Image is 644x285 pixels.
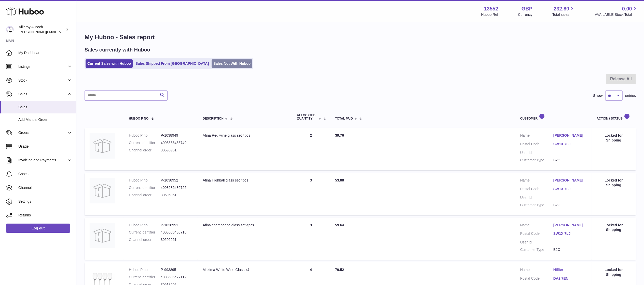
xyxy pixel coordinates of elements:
dt: User Id [520,195,553,200]
a: 232.80 Total sales [552,5,575,17]
span: My Dashboard [18,50,72,55]
dd: B2C [553,247,586,252]
dt: Channel order [129,148,161,153]
span: Total paid [335,117,353,120]
span: Listings [18,64,67,69]
dt: Name [520,133,553,139]
dt: Huboo P no [129,133,161,138]
img: no-photo.jpg [90,223,115,248]
span: 232.80 [554,5,569,12]
a: DA2 7EN [553,276,586,281]
dd: P-1038949 [161,133,193,138]
span: 59.64 [335,223,344,227]
dt: Huboo P no [129,267,161,272]
span: 0.00 [622,5,632,12]
img: trombetta.geri@villeroy-boch.com [6,26,14,33]
dt: Postal Code [520,142,553,148]
div: Maxima White Wine Glass x4 [203,267,287,272]
span: ALLOCATED Quantity [297,114,317,120]
div: Currency [518,12,533,17]
span: Description [203,117,224,120]
dt: Customer Type [520,203,553,208]
a: SW1X 7LJ [553,142,586,147]
div: Locked for Shipping [597,223,631,232]
h2: Sales currently with Huboo [85,46,150,53]
a: SW1X 7LJ [553,187,586,191]
span: Settings [18,199,72,204]
span: Cases [18,172,72,176]
span: Sales [18,92,67,97]
a: Hillier [553,267,586,272]
img: no-photo.jpg [90,178,115,203]
span: Usage [18,144,72,149]
img: no-photo.jpg [90,133,115,159]
dt: Current identifier [129,140,161,145]
dd: 30596961 [161,148,193,153]
dd: B2C [553,158,586,163]
dt: Huboo P no [129,178,161,183]
span: Returns [18,213,72,218]
span: Total sales [552,12,575,17]
dt: Name [520,178,553,184]
dd: P-1038951 [161,223,193,228]
span: Add Manual Order [18,117,72,122]
a: Sales Not With Huboo [212,59,252,68]
dt: Current identifier [129,185,161,190]
dt: Postal Code [520,187,553,193]
span: 39.76 [335,133,344,137]
td: 2 [292,128,330,170]
dd: 4003686436718 [161,230,193,235]
span: Sales [18,105,72,110]
span: AVAILABLE Stock Total [595,12,638,17]
a: [PERSON_NAME] [553,223,586,228]
td: 3 [292,173,330,215]
dt: Customer Type [520,158,553,163]
dd: P-1038952 [161,178,193,183]
span: Channels [18,185,72,190]
dt: Name [520,267,553,274]
strong: GBP [522,5,532,12]
div: Action / Status [597,113,631,120]
dt: Postal Code [520,276,553,282]
dt: Customer Type [520,247,553,252]
dt: Huboo P no [129,223,161,228]
dd: 30596961 [161,193,193,198]
a: Current Sales with Huboo [86,59,133,68]
a: [PERSON_NAME] [553,133,586,138]
dt: Postal Code [520,231,553,237]
div: Afina Highball glass set 4pcs [203,178,287,183]
span: Stock [18,78,67,83]
span: entries [625,93,636,98]
div: Locked for Shipping [597,267,631,277]
dd: 30596961 [161,237,193,242]
dd: 4003686427112 [161,275,193,280]
span: Orders [18,130,67,135]
dd: B2C [553,203,586,208]
div: Huboo Ref [481,12,498,17]
div: Locked for Shipping [597,133,631,143]
a: 0.00 AVAILABLE Stock Total [595,5,638,17]
dd: P-993895 [161,267,193,272]
a: Log out [6,224,70,233]
div: Locked for Shipping [597,178,631,188]
dt: Current identifier [129,275,161,280]
dt: Channel order [129,193,161,198]
span: 79.52 [335,268,344,272]
td: 3 [292,218,330,260]
a: [PERSON_NAME] [553,178,586,183]
div: Afina Red wine glass set 4pcs [203,133,287,138]
dd: 4003686436725 [161,185,193,190]
span: [PERSON_NAME][EMAIL_ADDRESS][PERSON_NAME][DOMAIN_NAME] [19,30,129,34]
div: Villeroy & Boch [19,25,65,34]
h1: My Huboo - Sales report [85,33,636,41]
span: 53.88 [335,178,344,182]
dt: Channel order [129,237,161,242]
strong: 13552 [484,5,498,12]
dt: User Id [520,150,553,155]
dt: Current identifier [129,230,161,235]
label: Show [593,93,603,98]
a: SW1X 7LJ [553,231,586,236]
div: Customer [520,113,586,120]
dt: User Id [520,240,553,245]
a: Sales Shipped From [GEOGRAPHIC_DATA] [134,59,211,68]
